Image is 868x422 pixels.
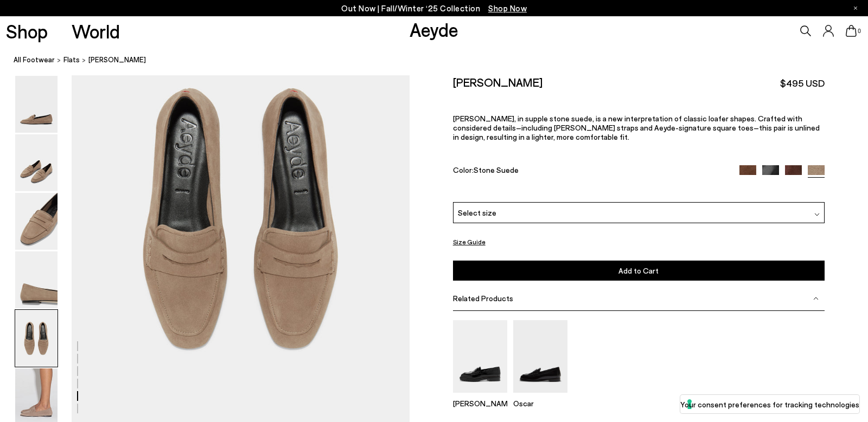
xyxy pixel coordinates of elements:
a: World [72,22,120,41]
a: Leon Loafers [PERSON_NAME] [453,385,507,407]
a: flats [63,54,80,66]
div: Color: [453,165,727,178]
img: Alfie Suede Loafers - Image 4 [15,251,58,308]
img: Alfie Suede Loafers - Image 1 [15,76,58,133]
button: Your consent preferences for tracking technologies [680,395,859,413]
img: svg%3E [814,212,820,217]
a: Aeyde [410,18,458,41]
p: Out Now | Fall/Winter ‘25 Collection [341,2,527,15]
a: 0 [846,25,857,37]
label: Your consent preferences for tracking technologies [680,399,859,410]
span: flats [63,55,80,64]
span: Related Products [453,294,513,303]
span: Select size [458,206,496,218]
img: Oscar Leather Loafers [513,320,567,392]
span: 0 [857,28,862,34]
span: Add to Cart [618,266,659,275]
button: Size Guide [453,235,486,249]
button: Add to Cart [453,261,825,281]
p: [PERSON_NAME] [453,398,507,407]
span: [PERSON_NAME] [88,54,146,66]
a: All Footwear [14,54,55,66]
img: Alfie Suede Loafers - Image 5 [15,310,58,367]
h2: [PERSON_NAME] [453,75,542,89]
span: $495 USD [780,76,825,90]
img: svg%3E [813,296,819,301]
span: Stone Suede [474,165,519,174]
nav: breadcrumb [14,46,868,75]
img: Alfie Suede Loafers - Image 2 [15,134,58,191]
span: Navigate to /collections/new-in [488,3,527,13]
a: Shop [6,22,48,41]
img: Alfie Suede Loafers - Image 3 [15,193,58,250]
p: Oscar [513,398,567,407]
a: Oscar Leather Loafers Oscar [513,385,567,407]
p: [PERSON_NAME], in supple stone suede, is a new interpretation of classic loafer shapes. Crafted w... [453,114,825,141]
img: Leon Loafers [453,320,507,392]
